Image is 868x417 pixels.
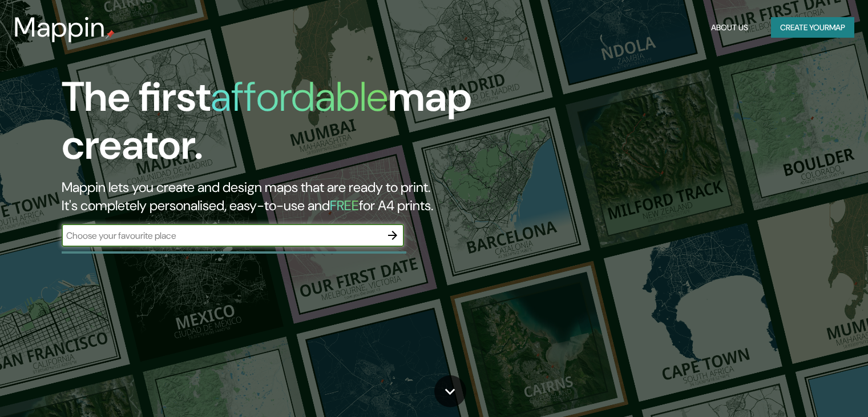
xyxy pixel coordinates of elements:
h2: Mappin lets you create and design maps that are ready to print. It's completely personalised, eas... [62,178,496,215]
h1: The first map creator. [62,73,496,178]
input: Choose your favourite place [62,229,381,242]
h1: affordable [211,70,388,123]
iframe: Help widget launcher [766,372,855,404]
h3: Mappin [14,11,106,43]
img: mappin-pin [106,30,115,39]
h5: FREE [330,197,359,214]
button: Create yourmap [771,17,854,38]
button: About Us [706,17,753,38]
